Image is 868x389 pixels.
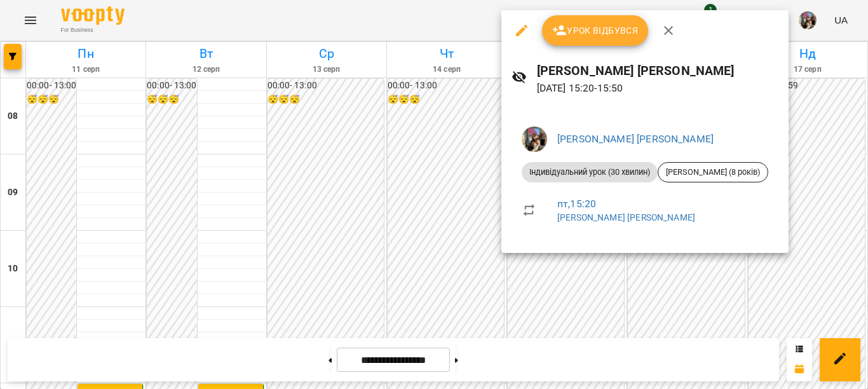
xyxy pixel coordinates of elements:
button: Урок відбувся [542,15,649,46]
h6: [PERSON_NAME] [PERSON_NAME] [537,61,778,81]
p: [DATE] 15:20 - 15:50 [537,81,778,96]
span: Індивідуальний урок (30 хвилин) [522,167,658,178]
span: Урок відбувся [552,23,639,38]
img: 497ea43cfcb3904c6063eaf45c227171.jpeg [522,126,547,152]
a: [PERSON_NAME] [PERSON_NAME] [557,212,695,222]
a: [PERSON_NAME] [PERSON_NAME] [557,133,714,145]
a: пт , 15:20 [557,198,596,210]
div: [PERSON_NAME] (8 років) [658,162,768,182]
span: [PERSON_NAME] (8 років) [658,167,768,178]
